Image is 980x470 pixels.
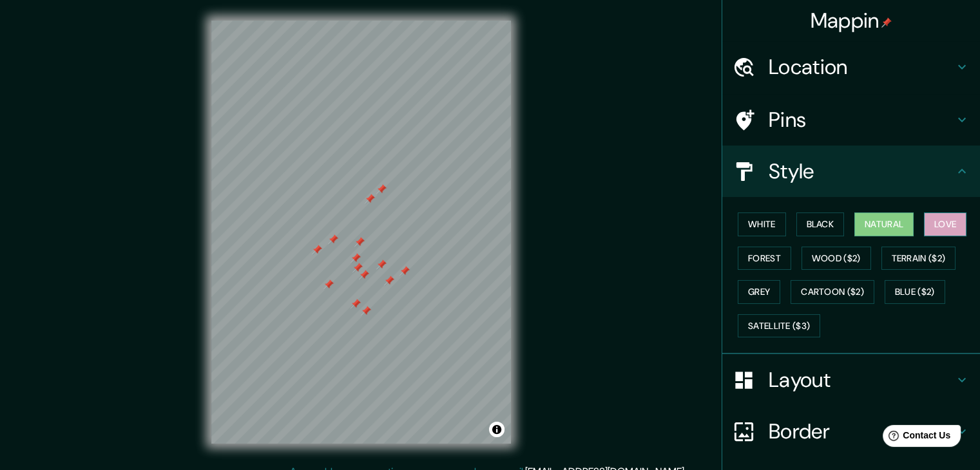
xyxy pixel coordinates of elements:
div: Location [722,41,980,93]
button: Cartoon ($2) [791,280,874,304]
h4: Style [769,158,954,184]
div: Style [722,146,980,197]
h4: Mappin [811,8,892,33]
button: Black [796,212,845,236]
button: Grey [738,280,780,304]
button: Forest [738,247,791,270]
button: Toggle attribution [489,422,504,437]
button: Terrain ($2) [881,247,956,270]
div: Pins [722,94,980,146]
div: Border [722,406,980,457]
button: Blue ($2) [885,280,945,304]
button: Love [924,212,966,236]
button: White [738,212,786,236]
button: Natural [854,212,914,236]
button: Satellite ($3) [738,314,820,338]
img: pin-icon.png [881,17,892,28]
h4: Location [769,54,954,80]
button: Wood ($2) [802,247,871,270]
h4: Layout [769,367,954,393]
iframe: Help widget launcher [865,420,966,456]
h4: Pins [769,107,954,133]
h4: Border [769,418,954,444]
div: Layout [722,354,980,406]
canvas: Map [211,21,511,444]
